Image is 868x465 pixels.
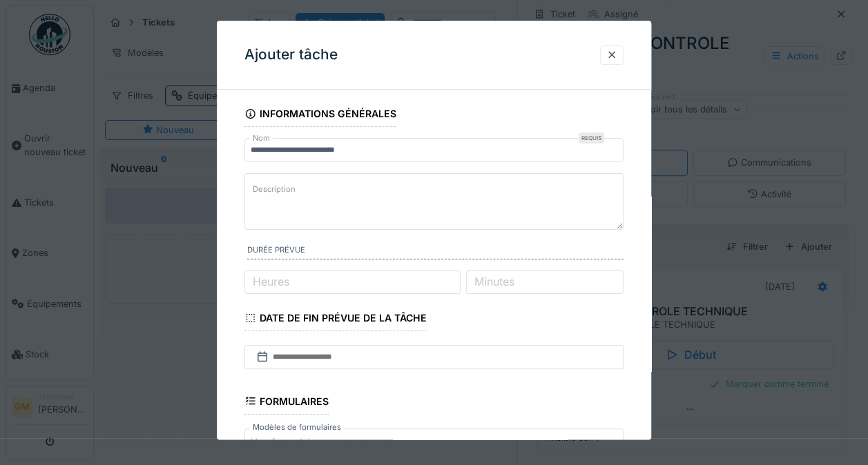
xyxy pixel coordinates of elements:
[250,132,273,144] label: Nom
[247,244,624,259] label: Durée prévue
[244,46,338,63] h3: Ajouter tâche
[472,273,517,290] label: Minutes
[250,273,292,290] label: Heures
[250,422,344,433] label: Modèles de formulaires
[244,391,329,415] div: Formulaires
[579,132,604,144] div: Requis
[251,435,343,450] div: Vos formulaires
[250,181,298,198] label: Description
[244,103,396,127] div: Informations générales
[244,308,427,331] div: Date de fin prévue de la tâche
